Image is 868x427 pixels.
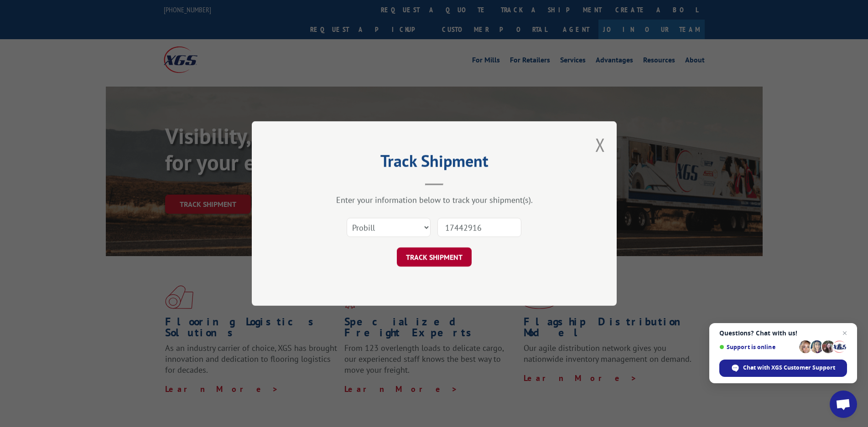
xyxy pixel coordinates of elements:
[297,195,571,205] div: Enter your information below to track your shipment(s).
[397,247,472,267] button: TRACK SHIPMENT
[297,154,571,172] h2: Track Shipment
[743,364,835,372] span: Chat with XGS Customer Support
[719,329,847,337] span: Questions? Chat with us!
[595,133,605,157] button: Close modal
[839,328,850,339] span: Close chat
[437,218,521,237] input: Number(s)
[719,344,796,350] span: Support is online
[719,360,847,377] div: Chat with XGS Customer Support
[830,391,857,418] div: Open chat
